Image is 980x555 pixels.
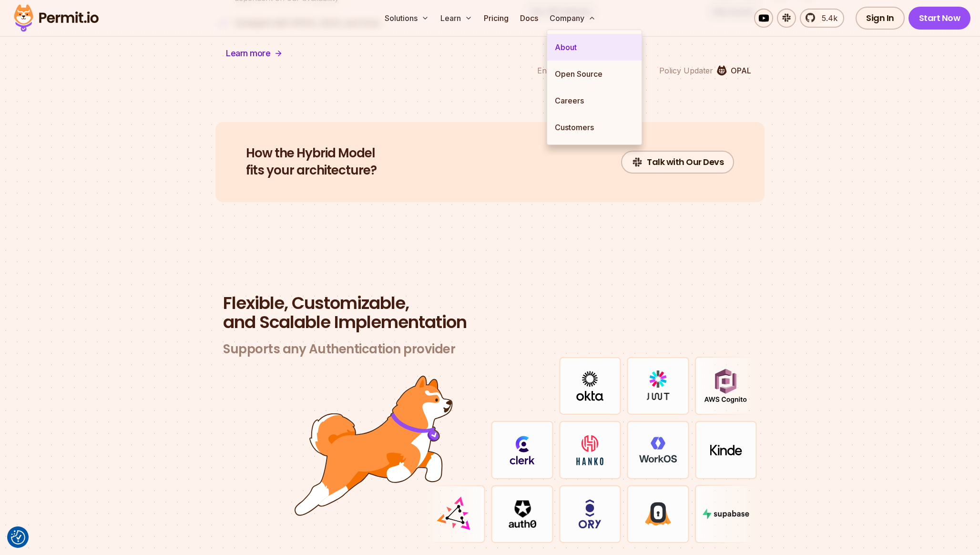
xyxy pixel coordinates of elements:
p: OPAL [731,65,751,76]
h3: Supports any Authentication provider [223,341,757,357]
img: Permit logo [10,2,103,34]
span: Flexible, Customizable, [223,294,757,313]
span: Learn more [226,47,270,60]
button: Learn [437,9,476,28]
button: Company [546,9,600,28]
a: Customers [547,114,642,141]
p: Engines [537,65,565,76]
span: 5.4k [816,12,837,24]
button: Consent Preferences [11,530,25,545]
img: Revisit consent button [11,530,25,545]
h2: and Scalable Implementation [223,294,757,332]
a: 5.4k [800,9,844,28]
a: Open Source [547,61,642,87]
a: Docs [516,9,542,28]
button: Solutions [381,9,433,28]
span: How the Hybrid Model [246,145,377,162]
a: Careers [547,87,642,114]
p: Policy Updater [659,65,713,76]
a: Start Now [909,7,971,30]
a: About [547,34,642,61]
a: Pricing [480,9,512,28]
a: Talk with Our Devs [621,151,734,174]
a: Sign In [856,7,905,30]
h2: fits your architecture? [246,145,377,179]
a: Learn more [215,42,293,65]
